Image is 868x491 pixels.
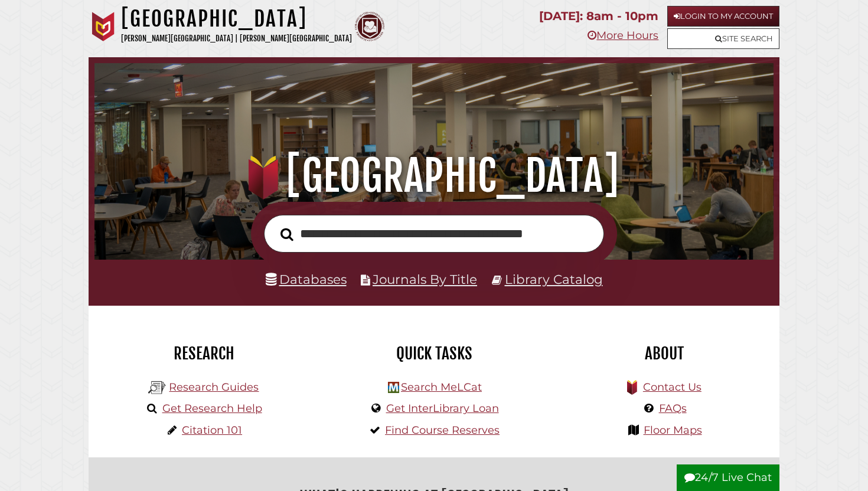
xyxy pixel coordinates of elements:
[373,271,477,287] a: Journals By Title
[588,29,658,42] a: More Hours
[97,343,310,364] h2: Research
[388,382,399,393] img: Hekman Library Logo
[355,12,384,41] img: Calvin Theological Seminary
[386,402,499,415] a: Get InterLibrary Loan
[121,6,352,32] h1: [GEOGRAPHIC_DATA]
[148,379,166,397] img: Hekman Library Logo
[667,6,779,27] a: Login to My Account
[539,6,658,27] p: [DATE]: 8am - 10pm
[505,271,603,287] a: Library Catalog
[162,402,262,415] a: Get Research Help
[169,381,259,394] a: Research Guides
[667,28,779,49] a: Site Search
[107,150,761,202] h1: [GEOGRAPHIC_DATA]
[89,12,118,41] img: Calvin University
[558,343,771,364] h2: About
[328,343,540,364] h2: Quick Tasks
[385,424,500,437] a: Find Course Reserves
[266,271,347,287] a: Databases
[644,424,702,437] a: Floor Maps
[280,227,293,241] i: Search
[275,224,299,244] button: Search
[182,424,242,437] a: Citation 101
[643,381,701,394] a: Contact Us
[121,32,352,45] p: [PERSON_NAME][GEOGRAPHIC_DATA] | [PERSON_NAME][GEOGRAPHIC_DATA]
[401,381,482,394] a: Search MeLCat
[659,402,687,415] a: FAQs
